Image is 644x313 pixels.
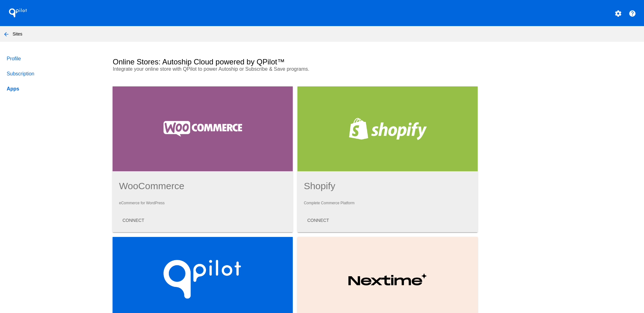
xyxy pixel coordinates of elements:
[302,215,334,226] button: CONNECT
[304,181,471,191] h1: Shopify
[629,10,636,17] mat-icon: help
[5,81,102,96] a: Apps
[119,201,286,205] p: eCommerce for WordPress
[5,7,31,19] h1: QPilot
[113,58,285,66] h2: Online Stores: Autoship Cloud powered by QPilot™
[117,215,149,226] button: CONNECT
[119,181,286,191] h1: WooCommerce
[5,51,102,66] a: Profile
[113,66,381,72] p: Integrate your online store with QPilot to power Autoship or Subscribe & Save programs.
[307,218,329,223] span: CONNECT
[304,201,471,205] p: Complete Commerce Platform
[122,218,144,223] span: CONNECT
[614,10,622,17] mat-icon: settings
[5,66,102,81] a: Subscription
[3,30,10,38] mat-icon: arrow_back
